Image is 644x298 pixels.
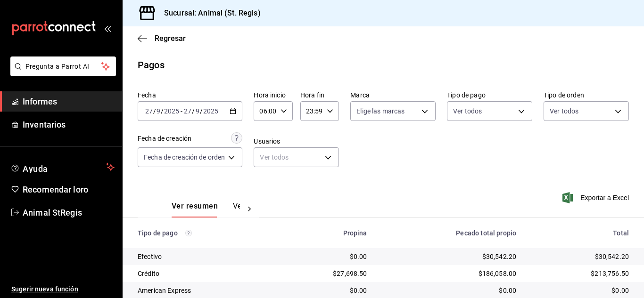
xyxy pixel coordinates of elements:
[23,185,88,194] font: Recomendar loro
[456,229,516,237] font: Pecado total propio
[564,192,629,203] button: Exportar a Excel
[156,107,161,115] input: --
[185,230,192,236] svg: Los pagos realizados con Pay y otras terminales son montos brutos.
[153,107,156,115] font: /
[200,107,203,115] font: /
[482,253,517,260] font: $30,542.20
[479,270,517,277] font: $186,058.00
[595,253,629,260] font: $30,542.20
[611,287,629,294] font: $0.00
[254,91,285,99] font: Hora inicio
[172,201,218,210] font: Ver resumen
[138,270,159,277] font: Crédito
[138,253,162,260] font: Efectivo
[138,34,186,43] button: Regresar
[144,153,225,161] font: Fecha de creación de orden
[333,270,367,277] font: $27,698.50
[25,63,90,70] font: Pregunta a Parrot AI
[260,153,289,161] font: Ver todos
[138,229,178,237] font: Tipo de pago
[138,91,156,99] font: Fecha
[172,201,240,217] div: pestañas de navegación
[499,287,516,294] font: $0.00
[11,285,78,293] font: Sugerir nueva función
[254,137,280,145] font: Usuarios
[613,229,629,237] font: Total
[550,107,578,115] font: Ver todos
[104,24,111,32] button: abrir_cajón_menú
[164,8,261,17] font: Sucursal: Animal (St. Regis)
[23,97,57,106] font: Informes
[181,107,182,115] font: -
[192,107,195,115] font: /
[350,91,370,99] font: Marca
[233,201,268,210] font: Ver pagos
[183,107,192,115] input: --
[23,208,82,217] font: Animal StRegis
[300,91,324,99] font: Hora fin
[23,120,66,129] font: Inventarios
[155,34,186,43] font: Regresar
[7,68,116,78] a: Pregunta a Parrot AI
[350,253,367,260] font: $0.00
[203,107,219,115] input: ----
[161,107,164,115] font: /
[164,107,180,115] input: ----
[580,194,629,201] font: Exportar a Excel
[591,270,629,277] font: $213,756.50
[138,59,165,71] font: Pagos
[447,91,486,99] font: Tipo de pago
[343,229,367,237] font: Propina
[195,107,200,115] input: --
[138,287,191,294] font: American Express
[544,91,584,99] font: Tipo de orden
[10,56,116,76] button: Pregunta a Parrot AI
[145,107,153,115] input: --
[453,107,482,115] font: Ver todos
[23,164,48,174] font: Ayuda
[350,287,367,294] font: $0.00
[356,107,405,115] font: Elige las marcas
[138,135,191,142] font: Fecha de creación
